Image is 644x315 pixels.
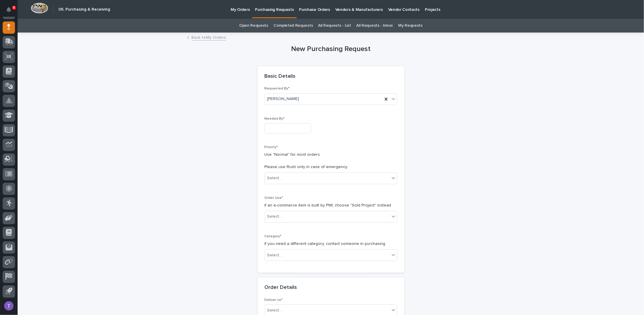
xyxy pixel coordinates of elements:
p: Use "Normal" for most orders. Please use Rush only in case of emergency. [265,152,397,170]
a: Back toMy Orders [192,34,226,40]
button: users-avatar [3,300,15,312]
h1: New Purchasing Request [258,45,404,53]
span: Category [265,235,282,238]
h2: Basic Details [265,73,296,80]
p: if an e-commerce item is built by PWI, choose "Sold Project" instead [265,202,397,209]
a: All Requests - List [318,19,351,33]
span: Order Use [265,196,283,200]
div: Select... [267,307,282,314]
span: Priority [265,145,278,149]
button: Notifications [3,4,15,16]
h2: Order Details [265,284,297,291]
div: Notifications6 [7,7,15,16]
p: 6 [13,6,15,10]
div: Select... [267,214,282,220]
h2: 05. Purchasing & Receiving [58,7,110,12]
a: My Requests [398,19,422,33]
a: All Requests - Inbox [356,19,393,33]
a: Open Requests [239,19,268,33]
span: Requested By [265,87,290,90]
img: Workspace Logo [31,3,48,13]
p: if you need a different category, contact someone in purchasing [265,241,397,247]
div: Select... [267,175,282,181]
span: [PERSON_NAME] [267,96,299,102]
span: Needed By [265,117,285,121]
a: Completed Requests [273,19,313,33]
span: Deliver to [265,298,283,302]
div: Select... [267,252,282,258]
